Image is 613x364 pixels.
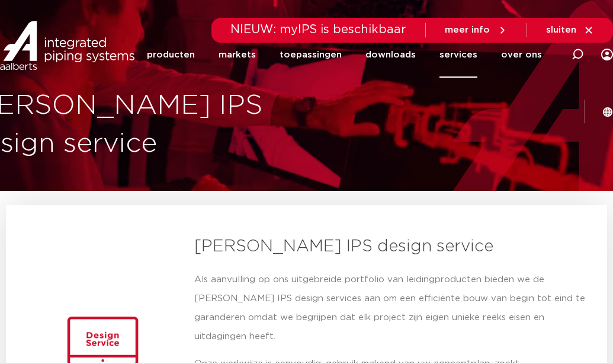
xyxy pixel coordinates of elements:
div: my IPS [601,41,613,68]
a: services [439,32,477,78]
p: Als aanvulling op ons uitgebreide portfolio van leidingproducten bieden we de [PERSON_NAME] IPS d... [194,270,597,346]
span: NIEUW: myIPS is beschikbaar [230,24,406,36]
span: sluiten [546,25,576,34]
a: sluiten [546,25,594,36]
h3: [PERSON_NAME] IPS design service [194,235,597,258]
a: toepassingen [280,32,342,78]
a: over ons [501,32,542,78]
span: meer info [445,25,490,34]
a: downloads [365,32,416,78]
a: producten [147,32,195,78]
nav: Menu [147,32,542,78]
a: markets [219,32,256,78]
a: meer info [445,25,508,36]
